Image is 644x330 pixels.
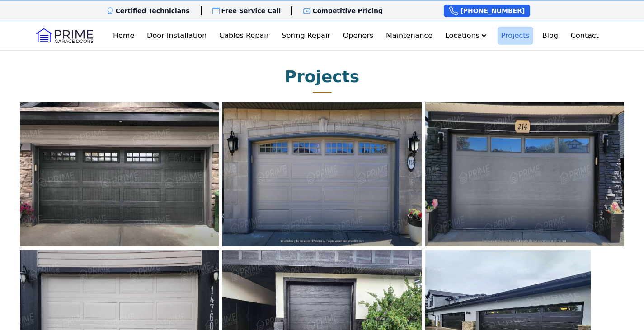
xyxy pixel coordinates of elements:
a: Maintenance [382,27,436,45]
p: Free Service Call [221,6,281,15]
h2: Projects [285,68,360,86]
a: Contact [567,27,602,45]
img: Prime garage doors repair and installation [425,102,624,246]
img: Prime garage doors repair and installation [222,102,421,246]
a: Spring Repair [278,27,334,45]
a: Cables Repair [216,27,273,45]
button: Locations [442,27,492,45]
a: Home [109,27,138,45]
a: Projects [498,27,533,45]
a: [PHONE_NUMBER] [444,5,530,17]
a: Door Installation [143,27,210,45]
p: Certified Technicians [116,6,190,15]
a: Openers [339,27,377,45]
img: Logo [36,28,93,43]
a: Blog [539,27,562,45]
img: Prime garage doors repair and installation [20,102,219,246]
p: Competitive Pricing [312,6,383,15]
